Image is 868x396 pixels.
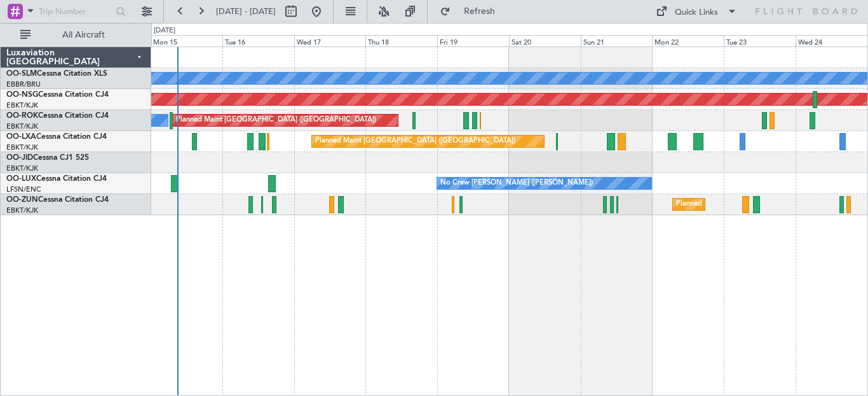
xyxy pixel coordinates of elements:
[652,35,724,46] div: Mon 22
[6,101,38,110] a: EBKT/KJK
[440,174,593,193] div: No Crew [PERSON_NAME] ([PERSON_NAME])
[6,122,38,131] a: EBKT/KJK
[6,175,36,183] span: OO-LUX
[649,1,743,22] button: Quick Links
[294,35,366,46] div: Wed 17
[6,70,37,78] span: OO-SLM
[724,35,796,46] div: Tue 23
[176,111,376,130] div: Planned Maint [GEOGRAPHIC_DATA] ([GEOGRAPHIC_DATA])
[216,6,276,17] span: [DATE] - [DATE]
[222,35,294,46] div: Tue 16
[6,133,36,141] span: OO-LXA
[33,31,134,39] span: All Aircraft
[6,164,38,173] a: EBKT/KJK
[796,35,867,46] div: Wed 24
[6,185,41,194] a: LFSN/ENC
[6,70,107,78] a: OO-SLMCessna Citation XLS
[434,1,510,22] button: Refresh
[151,35,222,46] div: Mon 15
[6,80,41,89] a: EBBR/BRU
[315,132,515,151] div: Planned Maint [GEOGRAPHIC_DATA] ([GEOGRAPHIC_DATA])
[6,112,38,120] span: OO-ROK
[6,133,107,141] a: OO-LXACessna Citation CJ4
[6,91,38,99] span: OO-NSG
[365,35,437,46] div: Thu 18
[6,196,38,204] span: OO-ZUN
[6,143,38,152] a: EBKT/KJK
[509,35,581,46] div: Sat 20
[6,206,38,215] a: EBKT/KJK
[6,91,109,99] a: OO-NSGCessna Citation CJ4
[437,35,509,46] div: Fri 19
[6,154,33,162] span: OO-JID
[6,154,89,162] a: OO-JIDCessna CJ1 525
[154,25,175,36] div: [DATE]
[453,7,506,16] span: Refresh
[39,2,112,21] input: Trip Number
[676,195,824,214] div: Planned Maint Kortrijk-[GEOGRAPHIC_DATA]
[6,112,109,120] a: OO-ROKCessna Citation CJ4
[6,196,109,204] a: OO-ZUNCessna Citation CJ4
[14,25,138,45] button: All Aircraft
[6,175,107,183] a: OO-LUXCessna Citation CJ4
[581,35,653,46] div: Sun 21
[675,6,718,19] div: Quick Links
